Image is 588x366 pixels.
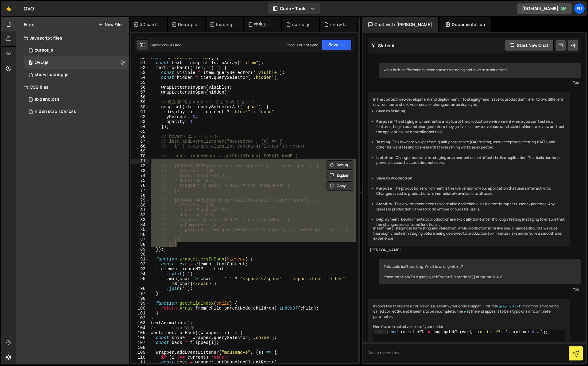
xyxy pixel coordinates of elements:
[131,345,149,350] div: 108
[327,160,353,170] button: Debug
[16,32,129,44] div: Javascript files
[322,39,352,50] button: Save
[362,17,438,32] div: Chat with [PERSON_NAME]
[505,40,554,51] button: Start new chat
[35,72,68,78] div: show loading.js
[131,237,149,242] div: 87
[327,171,353,180] button: Explain
[131,291,149,296] div: 97
[131,208,149,213] div: 81
[376,108,405,114] strong: Save to Staging
[254,21,274,28] div: 中央カードゆらゆら.js
[131,159,149,164] div: 71
[131,65,149,70] div: 52
[376,202,565,212] li: : This environment needs to be stable and reliable, as it directly impacts user experience. Any i...
[131,276,149,286] div: 95
[131,335,149,340] div: 106
[517,3,572,14] a: [DOMAIN_NAME]
[131,124,149,129] div: 64
[24,44,129,56] div: 17267/48012.js
[131,85,149,90] div: 56
[439,17,491,32] div: Documentation
[131,129,149,134] div: 65
[131,360,149,365] div: 111
[463,310,466,314] code: e
[131,326,149,330] div: 104
[131,311,149,316] div: 101
[376,217,399,222] strong: Deployment
[268,3,320,14] button: Code + Tools
[380,79,579,86] div: You
[35,97,60,102] div: expand.css
[131,105,149,110] div: 60
[131,242,149,247] div: 88
[131,70,149,75] div: 53
[131,296,149,301] div: 98
[216,21,236,28] div: loadingPage.js
[131,198,149,203] div: 79
[131,178,149,183] div: 75
[330,21,350,28] div: show loading.js
[131,218,149,222] div: 83
[131,252,149,257] div: 90
[24,5,34,12] div: OVO
[24,21,35,28] h2: Files
[131,203,149,208] div: 80
[24,56,129,69] div: 17267/47848.js
[292,21,311,28] div: cursor.js
[286,42,318,48] div: Prod is out of sync
[131,316,149,321] div: 102
[131,114,149,119] div: 62
[131,154,149,159] div: 70
[131,193,149,198] div: 78
[376,140,565,150] li: : This is where you perform quality assurance (QA) testing, user acceptance testing (UAT), and ot...
[131,144,149,149] div: 68
[1,1,16,16] a: 🤙
[376,155,393,160] strong: Isolation
[16,81,129,93] div: CSS files
[161,42,182,48] div: 2 hours ago
[574,3,585,14] a: Fu
[131,330,149,335] div: 105
[131,227,149,232] div: 85
[29,61,33,66] span: 1
[140,21,160,28] div: 3D card.js
[376,217,565,227] li: : Deployments to production are typically done after thorough testing in staging to ensure that t...
[380,286,579,292] div: You
[150,42,182,48] div: Saved
[131,110,149,114] div: 61
[376,109,565,114] li: :
[131,149,149,154] div: 69
[376,186,392,191] strong: Purpose
[131,100,149,105] div: 59
[376,175,412,181] strong: Save to Production
[131,267,149,272] div: 93
[24,69,129,81] div: 17267/48011.js
[131,355,149,360] div: 110
[131,168,149,173] div: 73
[131,80,149,85] div: 55
[178,21,197,28] div: Debug.js
[131,301,149,306] div: 99
[99,22,122,27] button: New File
[131,164,149,168] div: 72
[376,119,392,124] strong: Purpose
[131,257,149,262] div: 91
[24,93,129,106] div: 17267/47820.css
[131,247,149,252] div: 89
[131,340,149,345] div: 107
[131,188,149,193] div: 77
[35,60,48,65] div: OVO.js
[131,232,149,237] div: 86
[379,63,581,78] div: what is the difference between save to staging and save to production?
[35,109,76,114] div: hiden scroll bar.css
[374,330,386,334] div: 1
[131,139,149,144] div: 67
[131,119,149,124] div: 63
[376,201,392,206] strong: Stability
[376,186,565,196] li: : The production environment is the live version of your application that users interact with. Ch...
[131,56,149,60] div: 50
[131,350,149,355] div: 109
[131,213,149,218] div: 82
